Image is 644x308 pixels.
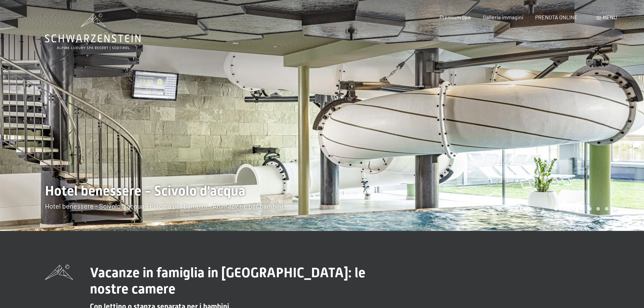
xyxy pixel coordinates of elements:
[535,14,578,20] a: PRENOTA ONLINE
[588,207,592,211] div: Carousel Page 5
[483,14,523,20] a: Galleria immagini
[90,265,365,297] span: Vacanze in famiglia in [GEOGRAPHIC_DATA]: le nostre camere
[605,207,609,211] div: Carousel Page 7
[563,207,566,211] div: Carousel Page 2
[554,207,558,211] div: Carousel Page 1 (Current Slide)
[613,207,617,211] div: Carousel Page 8
[596,207,600,211] div: Carousel Page 6
[571,207,575,211] div: Carousel Page 3
[552,207,617,211] div: Carousel Pagination
[439,14,471,20] a: Premium Spa
[603,14,617,20] span: Menu
[579,207,583,211] div: Carousel Page 4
